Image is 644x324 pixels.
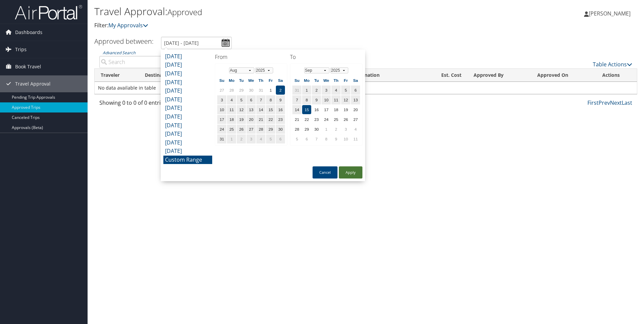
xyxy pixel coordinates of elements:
[95,82,637,94] td: No data available in table
[351,86,360,95] td: 6
[351,95,360,104] td: 13
[227,125,236,134] td: 25
[227,105,236,114] td: 11
[163,78,212,87] li: [DATE]
[237,76,246,85] th: Tu
[99,56,225,68] input: Advanced Search
[256,86,265,95] td: 31
[161,37,232,49] input: [DATE] - [DATE]
[266,125,275,134] td: 29
[351,125,360,134] td: 4
[331,115,341,124] td: 25
[217,134,226,143] td: 31
[256,95,265,104] td: 7
[302,115,311,124] td: 22
[587,99,599,106] a: First
[276,105,285,114] td: 16
[292,134,301,143] td: 5
[341,86,350,95] td: 5
[15,58,41,75] span: Book Travel
[163,112,212,121] li: [DATE]
[215,53,287,61] h4: From
[423,69,468,82] th: Est. Cost: activate to sort column ascending
[312,95,321,104] td: 9
[313,166,337,179] button: Cancel
[341,105,350,114] td: 19
[163,130,212,138] li: [DATE]
[266,86,275,95] td: 1
[312,86,321,95] td: 2
[15,75,51,92] span: Travel Approval
[256,125,265,134] td: 28
[596,69,637,82] th: Actions
[341,115,350,124] td: 26
[302,76,311,85] th: Mo
[292,115,301,124] td: 21
[622,99,632,106] a: Last
[292,125,301,134] td: 28
[227,115,236,124] td: 18
[247,95,256,104] td: 6
[167,6,202,18] small: Approved
[322,76,331,85] th: We
[312,105,321,114] td: 16
[256,134,265,143] td: 4
[331,95,341,104] td: 11
[163,61,212,69] li: [DATE]
[312,125,321,134] td: 30
[217,105,226,114] td: 10
[276,134,285,143] td: 6
[217,115,226,124] td: 17
[341,125,350,134] td: 3
[312,115,321,124] td: 23
[341,76,350,85] th: Fr
[341,134,350,143] td: 10
[468,69,531,82] th: Approved By: activate to sort column ascending
[302,86,311,95] td: 1
[589,10,631,17] span: [PERSON_NAME]
[351,115,360,124] td: 27
[99,99,225,110] div: Showing 0 to 0 of 0 entries
[292,76,301,85] th: Su
[227,76,236,85] th: Mo
[15,4,82,20] img: airportal-logo.png
[351,134,360,143] td: 11
[163,104,212,112] li: [DATE]
[94,21,456,30] p: Filter:
[256,105,265,114] td: 14
[322,115,331,124] td: 24
[163,121,212,130] li: [DATE]
[217,76,226,85] th: Su
[276,115,285,124] td: 23
[163,147,212,156] li: [DATE]
[302,105,311,114] td: 15
[227,86,236,95] td: 28
[290,53,362,61] h4: To
[331,125,341,134] td: 2
[15,41,27,58] span: Trips
[531,69,597,82] th: Approved On: activate to sort column ascending
[341,95,350,104] td: 12
[276,95,285,104] td: 9
[302,95,311,104] td: 8
[339,166,362,179] button: Apply
[593,61,632,68] a: Table Actions
[217,86,226,95] td: 27
[322,86,331,95] td: 3
[15,24,42,41] span: Dashboards
[237,105,246,114] td: 12
[139,69,198,82] th: Destination: activate to sort column ascending
[247,105,256,114] td: 13
[322,125,331,134] td: 1
[266,134,275,143] td: 5
[256,115,265,124] td: 21
[94,4,456,19] h1: Travel Approval:
[322,105,331,114] td: 17
[322,95,331,104] td: 10
[247,125,256,134] td: 27
[237,125,246,134] td: 26
[331,134,341,143] td: 9
[237,115,246,124] td: 19
[351,76,360,85] th: Sa
[266,105,275,114] td: 15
